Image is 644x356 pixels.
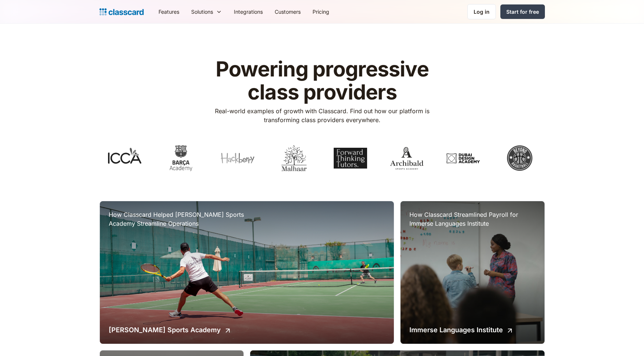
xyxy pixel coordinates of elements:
a: How Classcard Streamlined Payroll for Immerse Languages InstituteImmerse Languages Institute [401,201,544,344]
a: Log in [467,4,496,19]
h3: How Classcard Helped [PERSON_NAME] Sports Academy Streamline Operations [109,210,257,228]
div: Solutions [191,8,213,16]
a: Customers [269,3,307,20]
a: Start for free [500,4,545,19]
div: Solutions [185,3,228,20]
h3: How Classcard Streamlined Payroll for Immerse Languages Institute [409,210,535,228]
div: Start for free [506,8,539,16]
a: Integrations [228,3,269,20]
h1: Powering progressive class providers [204,58,440,104]
a: Logo [99,7,144,17]
p: Real-world examples of growth with Classcard. Find out how our platform is transforming class pro... [204,107,440,124]
a: Features [153,3,185,20]
a: How Classcard Helped [PERSON_NAME] Sports Academy Streamline Operations[PERSON_NAME] Sports Academy [100,201,394,344]
h2: Immerse Languages Institute [409,325,503,335]
div: Log in [474,8,490,16]
h2: [PERSON_NAME] Sports Academy [109,325,221,335]
a: Pricing [307,3,335,20]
